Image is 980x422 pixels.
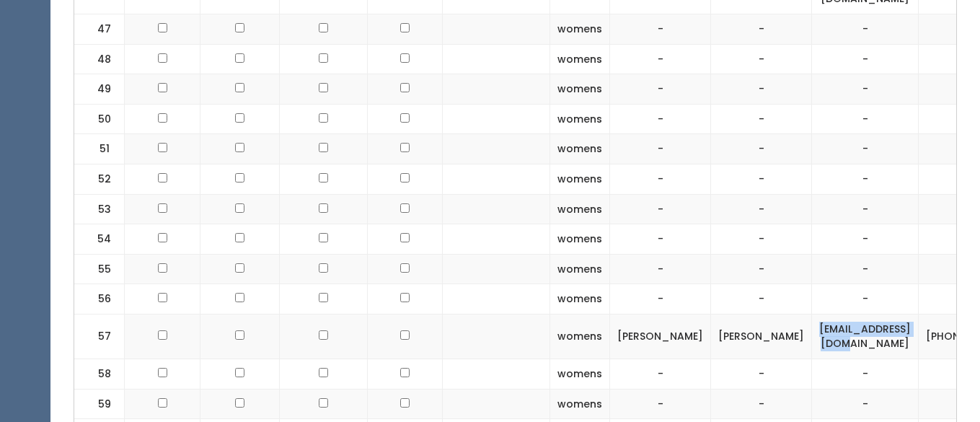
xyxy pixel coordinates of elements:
td: - [812,359,919,389]
td: 59 [74,389,125,419]
td: 48 [74,44,125,74]
td: womens [550,134,610,164]
td: - [812,389,919,419]
td: womens [550,314,610,359]
td: - [812,74,919,105]
td: - [711,14,812,45]
td: - [711,104,812,134]
td: - [812,284,919,315]
td: - [610,389,711,419]
td: 52 [74,164,125,194]
td: womens [550,194,610,224]
td: 54 [74,224,125,255]
td: - [711,284,812,315]
td: womens [550,389,610,419]
td: - [812,194,919,224]
td: - [812,134,919,164]
td: womens [550,284,610,315]
td: - [610,359,711,389]
td: - [610,14,711,45]
td: [EMAIL_ADDRESS][DOMAIN_NAME] [812,314,919,359]
td: womens [550,224,610,255]
td: - [812,14,919,45]
td: - [610,254,711,284]
td: womens [550,44,610,74]
td: womens [550,359,610,389]
td: womens [550,14,610,45]
td: 56 [74,284,125,315]
td: - [610,224,711,255]
td: 58 [74,359,125,389]
td: - [711,254,812,284]
td: womens [550,164,610,194]
td: - [610,134,711,164]
td: - [711,389,812,419]
td: - [610,194,711,224]
td: 55 [74,254,125,284]
td: - [711,194,812,224]
td: - [812,104,919,134]
td: - [610,284,711,315]
td: - [812,254,919,284]
td: - [711,74,812,105]
td: - [711,359,812,389]
td: - [711,44,812,74]
td: - [711,134,812,164]
td: womens [550,104,610,134]
td: 49 [74,74,125,105]
td: - [711,164,812,194]
td: [PERSON_NAME] [711,314,812,359]
td: - [610,44,711,74]
td: - [711,224,812,255]
td: womens [550,74,610,105]
td: - [812,224,919,255]
td: 51 [74,134,125,164]
td: 53 [74,194,125,224]
td: womens [550,254,610,284]
td: 50 [74,104,125,134]
td: - [610,164,711,194]
td: - [610,104,711,134]
td: - [812,44,919,74]
td: 57 [74,314,125,359]
td: - [812,164,919,194]
td: [PERSON_NAME] [610,314,711,359]
td: 47 [74,14,125,45]
td: - [610,74,711,105]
